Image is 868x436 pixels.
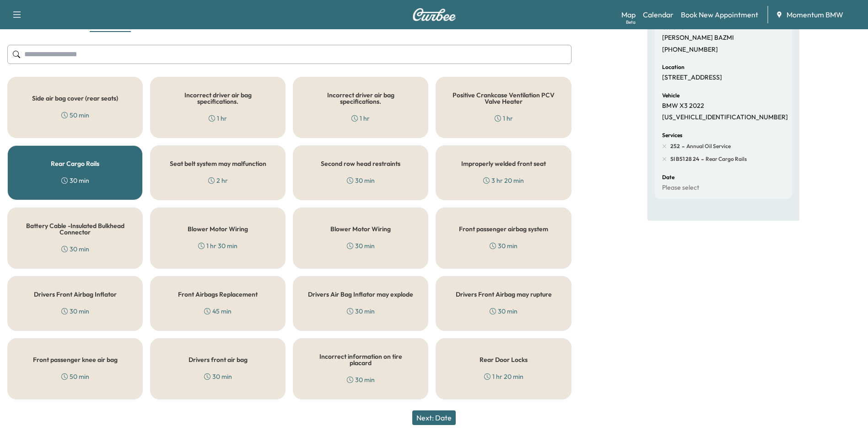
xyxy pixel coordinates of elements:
[330,226,391,232] h5: Blower Motor Wiring
[170,160,266,167] h5: Seat belt system may malfunction
[34,291,117,298] h5: Drivers Front Airbag Inflator
[459,226,548,232] h5: Front passenger airbag system
[347,241,375,250] div: 30 min
[490,241,518,250] div: 30 min
[188,226,248,232] h5: Blower Motor Wiring
[662,64,685,70] h6: Location
[321,160,400,167] h5: Second row head restraints
[643,9,674,20] a: Calendar
[461,160,546,167] h5: Improperly welded front seat
[61,245,89,254] div: 30 min
[412,410,456,425] button: Next: Date
[662,74,722,82] p: [STREET_ADDRESS]
[662,175,674,180] h6: Date
[22,223,128,235] h5: Battery Cable -Insulated Bulkhead Connector
[204,307,232,316] div: 45 min
[347,176,375,185] div: 30 min
[670,155,699,163] span: SI B51 28 24
[662,46,718,54] p: [PHONE_NUMBER]
[347,375,375,384] div: 30 min
[483,176,524,185] div: 3 hr 20 min
[484,372,523,381] div: 1 hr 20 min
[165,92,270,105] h5: Incorrect driver air bag specifications.
[456,291,552,298] h5: Drivers Front Airbag may rupture
[704,155,747,163] span: Rear Cargo Rails
[451,92,556,105] h5: Positive Crankcase Ventilation PCV Valve Heater
[495,114,513,123] div: 1 hr
[308,92,413,105] h5: Incorrect driver air bag specifications.
[662,25,686,30] h6: Customer
[178,291,258,298] h5: Front Airbags Replacement
[61,372,89,381] div: 50 min
[680,142,685,151] span: -
[204,372,232,381] div: 30 min
[61,111,89,120] div: 50 min
[490,307,518,316] div: 30 min
[347,307,375,316] div: 30 min
[662,184,699,192] p: Please select
[51,160,99,167] h5: Rear Cargo Rails
[787,9,843,20] span: Momentum BMW
[685,143,731,150] span: Annual Oil Service
[32,95,118,101] h5: Side air bag cover (rear seats)
[662,102,704,110] p: BMW X3 2022
[351,114,370,123] div: 1 hr
[209,114,227,123] div: 1 hr
[662,93,679,98] h6: Vehicle
[412,8,456,21] img: Curbee Logo
[626,19,636,26] div: Beta
[662,133,682,138] h6: Services
[33,356,118,363] h5: Front passenger knee air bag
[189,356,248,363] h5: Drivers front air bag
[480,356,528,363] h5: Rear Door Locks
[61,307,89,316] div: 30 min
[208,176,228,185] div: 2 hr
[699,154,704,164] span: -
[670,143,680,150] span: 252
[681,9,758,20] a: Book New Appointment
[662,113,788,122] p: [US_VEHICLE_IDENTIFICATION_NUMBER]
[308,291,413,298] h5: Drivers Air Bag Inflator may explode
[198,241,237,250] div: 1 hr 30 min
[61,176,89,185] div: 30 min
[662,34,734,42] p: [PERSON_NAME] BAZMI
[621,9,636,20] a: MapBeta
[308,353,413,366] h5: Incorrect information on tire placard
